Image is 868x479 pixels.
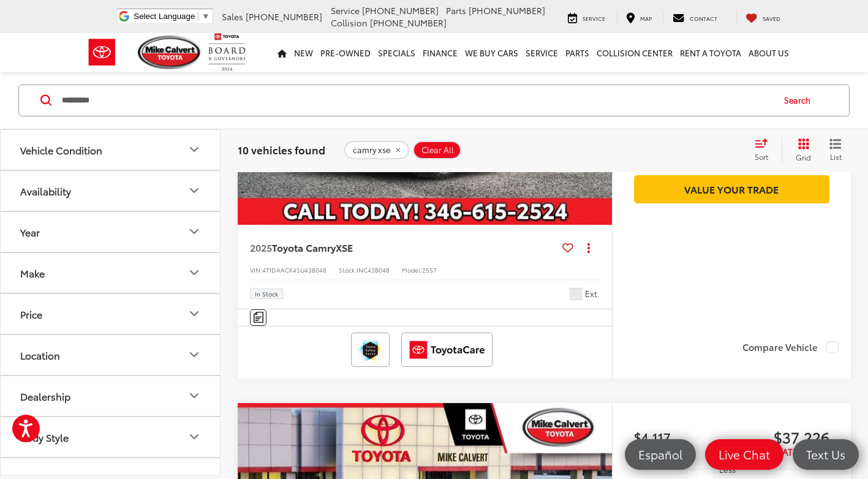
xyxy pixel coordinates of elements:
[570,288,582,300] span: Wind Chill Pearl/Midnight Black Metallic
[187,307,202,322] div: Price
[202,12,209,21] span: ▼
[250,265,262,274] span: VIN:
[796,152,811,162] span: Grid
[187,348,202,363] div: Location
[782,138,820,162] button: Grid View
[421,145,454,155] span: Clear All
[362,4,439,17] span: [PHONE_NUMBER]
[402,265,422,274] span: Model:
[134,12,195,21] span: Select Language
[559,11,614,23] a: Service
[1,417,221,457] button: Body StyleBody Style
[187,266,202,281] div: Make
[20,144,102,156] div: Vehicle Condition
[663,11,726,23] a: Contact
[461,33,522,72] a: WE BUY CARS
[238,142,325,157] span: 10 vehicles found
[522,33,562,72] a: Service
[593,33,676,72] a: Collision Center
[317,33,374,72] a: Pre-Owned
[20,267,45,279] div: Make
[198,12,198,21] span: ​
[331,17,368,29] span: Collision
[370,17,447,29] span: [PHONE_NUMBER]
[274,33,290,72] a: Home
[374,33,419,72] a: Specials
[419,33,461,72] a: Finance
[1,171,221,211] button: AvailabilityAvailability
[20,185,71,197] div: Availability
[79,32,125,72] img: Toyota
[290,33,317,72] a: New
[763,14,780,22] span: Saved
[587,243,590,252] span: dropdown dots
[800,447,851,462] span: Text Us
[353,335,387,364] img: Toyota Safety Sense Mike Calvert Toyota Houston TX
[20,349,60,361] div: Location
[1,294,221,334] button: PricePrice
[1,212,221,252] button: YearYear
[617,11,661,23] a: Map
[20,226,40,238] div: Year
[187,430,202,445] div: Body Style
[1,335,221,375] button: LocationLocation
[446,4,466,17] span: Parts
[634,175,829,203] a: Value Your Trade
[255,291,278,297] span: In Stock
[272,240,336,254] span: Toyota Camry
[187,225,202,240] div: Year
[793,439,859,470] a: Text Us
[736,11,790,23] a: My Saved Vehicles
[20,431,69,443] div: Body Style
[690,14,717,22] span: Contact
[336,240,353,254] span: XSE
[745,33,793,72] a: About Us
[187,184,202,198] div: Availability
[61,86,772,115] input: Search by Make, Model, or Keyword
[712,447,776,462] span: Live Chat
[138,36,203,69] img: Mike Calvert Toyota
[20,308,42,320] div: Price
[772,85,828,116] button: Search
[262,265,326,274] span: 4T1DAACK4SU43B048
[585,288,600,300] span: Ext.
[357,265,390,274] span: INC43B048
[742,341,839,353] label: Compare Vehicle
[246,10,322,23] span: [PHONE_NUMBER]
[1,130,221,170] button: Vehicle ConditionVehicle Condition
[731,428,829,446] span: $37,226
[250,240,272,254] span: 2025
[578,237,600,258] button: Actions
[250,309,266,326] button: Comments
[1,376,221,416] button: DealershipDealership
[222,10,243,23] span: Sales
[134,12,209,21] a: Select Language​
[1,253,221,293] button: MakeMake
[254,312,263,322] img: Comments
[339,265,357,274] span: Stock:
[353,145,390,155] span: camry xse
[749,138,782,162] button: Select sort value
[20,390,70,402] div: Dealership
[404,335,490,364] img: ToyotaCare Mike Calvert Toyota Houston TX
[634,428,732,446] span: $4,117
[632,447,689,462] span: Español
[820,138,851,162] button: List View
[755,151,768,162] span: Sort
[344,141,409,159] button: remove camry%20xse
[331,4,360,17] span: Service
[469,4,545,17] span: [PHONE_NUMBER]
[562,33,593,72] a: Parts
[829,151,842,162] span: List
[625,439,696,470] a: Español
[640,14,652,22] span: Map
[676,33,745,72] a: Rent a Toyota
[187,389,202,404] div: Dealership
[187,143,202,157] div: Vehicle Condition
[705,439,783,470] a: Live Chat
[422,265,437,274] span: 2557
[583,14,605,22] span: Service
[250,241,557,254] a: 2025Toyota CamryXSE
[413,141,461,159] button: Clear All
